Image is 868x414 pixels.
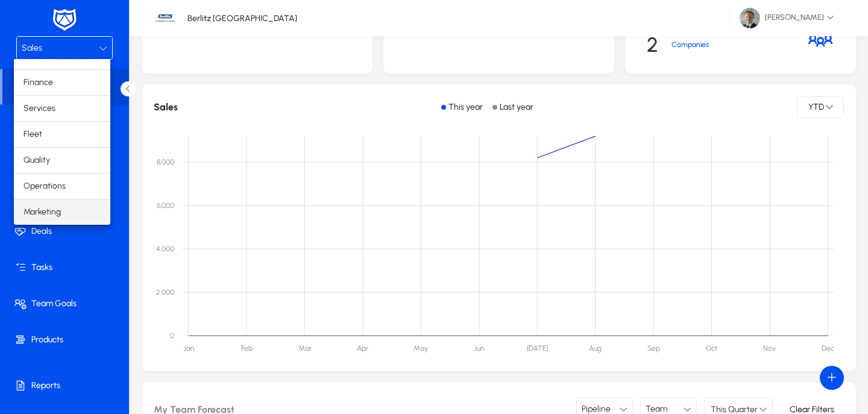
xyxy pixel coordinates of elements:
[24,179,66,193] span: Operations
[24,101,55,116] span: Services
[24,205,61,219] span: Marketing
[24,127,42,142] span: Fleet
[24,75,53,90] span: Finance
[24,153,50,168] span: Quality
